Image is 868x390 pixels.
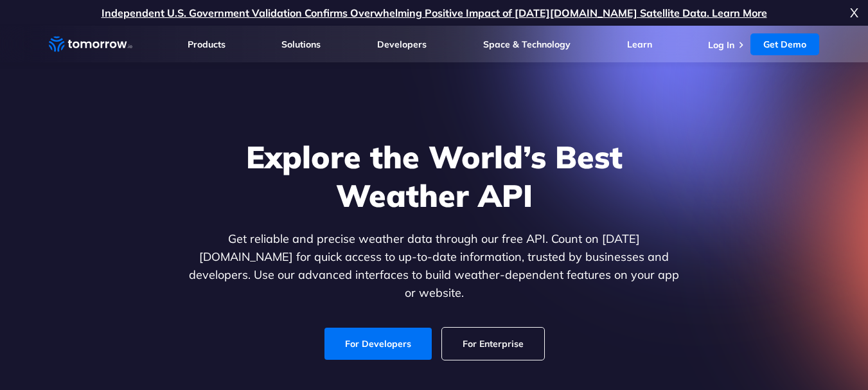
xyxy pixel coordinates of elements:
a: Solutions [281,39,321,50]
a: Space & Technology [483,39,571,50]
a: Developers [377,39,427,50]
a: Home link [49,35,132,54]
h1: Explore the World’s Best Weather API [186,137,682,215]
a: For Enterprise [442,328,544,360]
a: Get Demo [750,33,819,55]
a: For Developers [324,328,432,360]
a: Products [188,39,226,50]
p: Get reliable and precise weather data through our free API. Count on [DATE][DOMAIN_NAME] for quic... [186,230,682,302]
a: Independent U.S. Government Validation Confirms Overwhelming Positive Impact of [DATE][DOMAIN_NAM... [102,6,767,19]
a: Log In [708,39,734,51]
a: Learn [627,39,652,50]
